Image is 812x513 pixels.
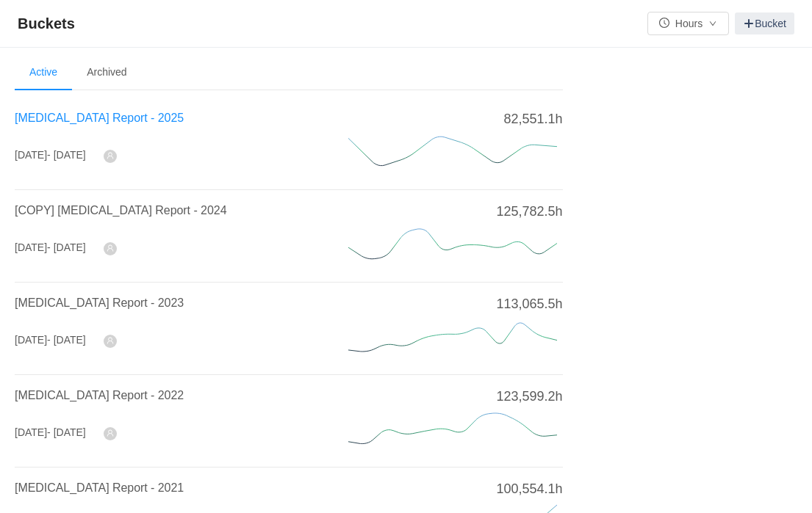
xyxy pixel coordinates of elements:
span: Buckets [18,12,84,35]
a: [MEDICAL_DATA] Report - 2022 [15,389,184,401]
span: 125,782.5h [496,202,562,222]
li: Active [15,55,72,90]
span: 113,065.5h [496,294,562,314]
span: 123,599.2h [496,387,562,407]
div: [DATE] [15,332,86,348]
span: - [DATE] [47,149,86,161]
i: icon: user [107,429,114,437]
span: - [DATE] [47,426,86,438]
div: [DATE] [15,148,86,163]
i: icon: user [107,152,114,159]
i: icon: user [107,244,114,252]
span: 82,551.1h [503,109,562,129]
button: icon: clock-circleHoursicon: down [647,12,729,35]
a: [MEDICAL_DATA] Report - 2021 [15,481,184,494]
div: [DATE] [15,240,86,255]
span: - [DATE] [47,241,86,253]
a: [COPY] [MEDICAL_DATA] Report - 2024 [15,204,227,217]
span: - [DATE] [47,334,86,346]
a: [MEDICAL_DATA] Report - 2023 [15,296,184,309]
li: Archived [72,55,141,90]
span: 100,554.1h [496,479,562,499]
a: [MEDICAL_DATA] Report - 2025 [15,112,184,124]
i: icon: user [107,337,114,344]
a: Bucket [735,12,794,34]
div: [DATE] [15,425,86,440]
